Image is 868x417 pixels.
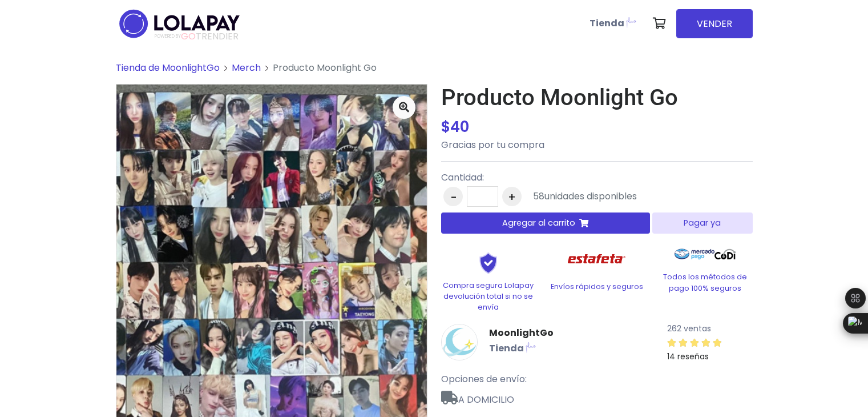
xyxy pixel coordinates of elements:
span: Opciones de envío: [441,372,527,386]
a: Merch [232,61,261,74]
img: Codi Logo [714,243,736,266]
img: Shield [460,252,517,274]
button: - [443,187,463,206]
small: 262 ventas [667,323,711,334]
a: Tienda de MoonlightGo [116,61,220,74]
img: Lolapay Plus [524,340,538,354]
p: Envíos rápidos y seguros [550,281,644,292]
button: Agregar al carrito [441,212,651,234]
img: Estafeta Logo [559,243,635,275]
p: Todos los métodos de pago 100% seguros [658,271,753,293]
small: 14 reseñas [667,351,709,362]
span: Producto Moonlight Go [273,61,377,74]
div: $ [441,116,753,138]
span: GO [181,30,196,43]
a: MoonlightGo [489,326,554,340]
p: Cantidad: [441,171,637,185]
button: + [502,187,522,206]
span: TRENDIER [155,31,239,42]
button: Pagar ya [652,212,752,234]
b: Tienda [590,17,624,30]
div: 4.93 / 5 [667,336,722,350]
span: A DOMICILIO [441,386,753,407]
img: Lolapay Plus [624,15,638,29]
nav: breadcrumb [116,61,753,84]
h1: Producto Moonlight Go [441,84,753,111]
a: 14 reseñas [667,335,753,363]
img: logo [116,6,243,42]
span: POWERED BY [155,33,181,39]
b: Tienda [489,342,524,355]
img: Mercado Pago Logo [675,243,715,266]
div: unidades disponibles [533,190,637,203]
p: Compra segura Lolapay devolución total si no se envía [441,280,536,313]
img: MoonlightGo [441,324,478,360]
a: VENDER [676,9,753,38]
span: 40 [450,117,469,137]
span: 58 [533,190,544,203]
p: Gracias por tu compra [441,138,753,152]
span: Agregar al carrito [502,217,575,229]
